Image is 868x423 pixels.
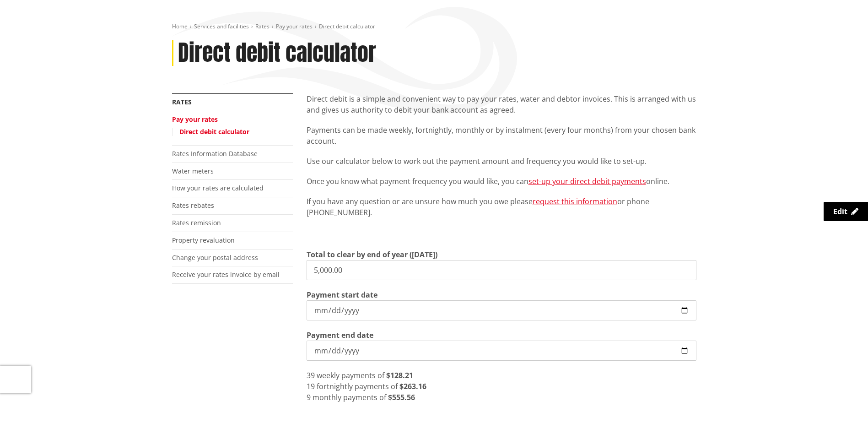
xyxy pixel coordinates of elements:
[172,201,214,210] a: Rates rebates
[172,23,696,31] nav: breadcrumb
[319,22,375,30] span: Direct debit calculator
[307,249,437,260] label: Total to clear by end of year ([DATE])
[172,98,192,106] a: Rates
[172,253,258,262] a: Change your postal address
[172,218,221,227] a: Rates remission
[313,392,386,402] span: monthly payments of
[833,206,847,217] span: Edit
[172,22,188,30] a: Home
[528,176,646,186] a: set-up your direct debit payments
[317,381,398,391] span: fortnightly payments of
[307,93,696,115] p: Direct debit is a simple and convenient way to pay your rates, water and debtor invoices. This is...
[307,125,696,146] p: Payments can be made weekly, fortnightly, monthly or by instalment (every four months) from your ...
[179,127,249,136] a: Direct debit calculator
[172,236,235,244] a: Property revaluation
[388,392,415,402] strong: $555.56
[307,289,377,300] label: Payment start date
[178,40,376,66] h1: Direct debit calculator
[307,392,311,402] span: 9
[307,196,696,218] p: If you have any question or are unsure how much you owe please or phone [PHONE_NUMBER].
[307,370,315,380] span: 39
[307,176,696,187] p: Once you know what payment frequency you would like, you can online.
[172,149,258,158] a: Rates Information Database
[255,22,270,30] a: Rates
[826,385,859,418] iframe: Messenger Launcher
[317,370,384,380] span: weekly payments of
[172,115,218,124] a: Pay your rates
[194,22,249,30] a: Services and facilities
[307,330,373,341] label: Payment end date
[276,22,313,30] a: Pay your rates
[399,381,426,391] strong: $263.16
[307,156,696,167] p: Use our calculator below to work out the payment amount and frequency you would like to set-up.
[533,196,617,206] a: request this information
[307,381,315,391] span: 19
[386,370,413,380] strong: $128.21
[172,270,280,279] a: Receive your rates invoice by email
[824,202,868,221] a: Edit
[172,167,214,175] a: Water meters
[172,184,264,192] a: How your rates are calculated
